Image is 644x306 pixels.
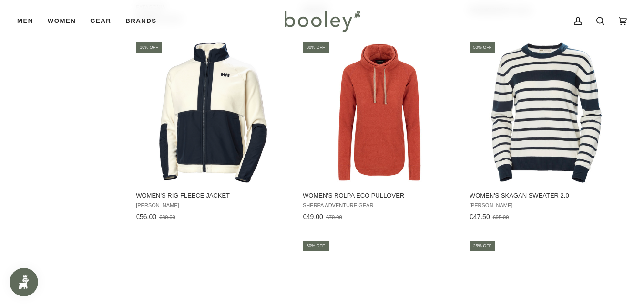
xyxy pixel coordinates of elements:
span: €49.00 [303,213,323,221]
div: 30% off [303,241,329,251]
div: 30% off [303,42,329,53]
span: [PERSON_NAME] [470,202,624,209]
div: 30% off [136,42,162,53]
div: 25% off [470,241,496,251]
span: [PERSON_NAME] [136,202,290,209]
a: Women's Rig Fleece Jacket [134,41,291,224]
img: Helly Hansen Women's Skagan 2.0 Sweater Navy Stripe - Booley Galway [475,41,618,184]
span: €80.00 [159,214,175,220]
span: Women's Rolpa Eco Pullover [303,191,457,200]
span: €56.00 [136,213,156,221]
span: Sherpa Adventure Gear [303,202,457,209]
iframe: Button to open loyalty program pop-up [10,268,38,296]
div: 50% off [470,42,496,53]
img: Booley [280,7,364,35]
a: Women's Skagan Sweater 2.0 [468,41,625,224]
span: Brands [125,16,156,26]
span: €70.00 [326,214,342,220]
span: €47.50 [470,213,490,221]
span: Women [48,16,76,26]
img: Sherpa Adventure Gear Women's Rolpa Eco Pullover Rust - Booley Galway [308,41,451,184]
span: Women's Rig Fleece Jacket [136,191,290,200]
span: Men [17,16,33,26]
a: Women's Rolpa Eco Pullover [301,41,458,224]
img: Helly Hansen Women's Rig Fleece Jacket Cream - Booley Galway [142,41,285,184]
span: Gear [90,16,111,26]
span: Women's Skagan Sweater 2.0 [470,191,624,200]
span: €95.00 [493,214,509,220]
